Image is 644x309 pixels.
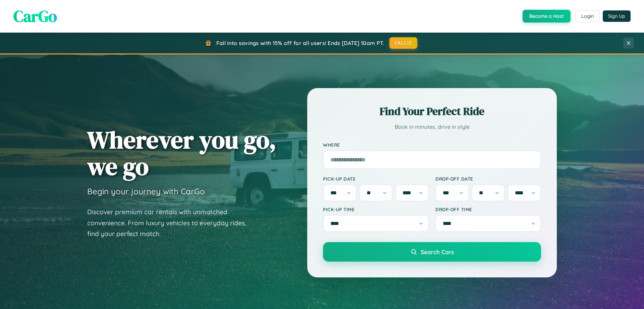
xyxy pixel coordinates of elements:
label: Pick-up Time [323,206,429,212]
p: Book in minutes, drive in style [323,122,541,132]
label: Where [323,142,541,148]
h2: Find Your Perfect Ride [323,104,541,119]
button: Search Cars [323,242,541,262]
h3: Begin your journey with CarGo [87,186,205,196]
p: Discover premium car rentals with unmatched convenience. From luxury vehicles to everyday rides, ... [87,206,255,239]
span: Fall into savings with 15% off for all users! Ends [DATE] 10am PT. [216,40,384,46]
span: Search Cars [421,248,454,256]
label: Drop-off Time [435,206,541,212]
button: Login [576,10,599,22]
button: Become a Host [523,10,571,23]
label: Pick-up Date [323,176,429,182]
label: Drop-off Date [435,176,541,182]
button: Sign Up [603,10,631,22]
h1: Wherever you go, we go [87,126,276,180]
button: FALL15 [389,37,418,49]
span: CarGo [13,5,57,27]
